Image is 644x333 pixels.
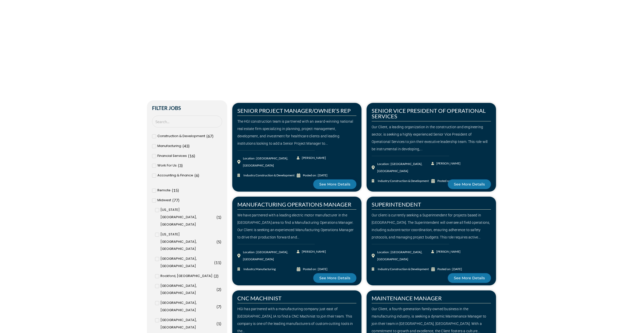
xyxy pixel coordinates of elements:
[184,143,188,148] span: 43
[319,276,350,280] span: See More Details
[372,107,486,120] a: SENIOR VICE PRESIDENT OF OPERATIONAL SERVICES
[313,179,356,189] a: See More Details
[152,105,222,110] h2: Filter Jobs
[435,248,460,255] span: [PERSON_NAME]
[157,172,193,179] span: Accounting & Finance
[220,215,221,219] span: )
[194,153,195,158] span: )
[435,160,460,167] span: [PERSON_NAME]
[160,272,212,280] span: Rockford, [GEOGRAPHIC_DATA]
[198,173,199,178] span: )
[372,123,491,153] div: Our Client, a leading organization in the construction and engineering sector, is seeking a highl...
[160,255,213,270] span: [GEOGRAPHIC_DATA], [GEOGRAPHIC_DATA]
[297,248,326,255] a: [PERSON_NAME]
[218,287,220,292] span: 2
[157,152,187,160] span: Financial Services
[218,321,220,326] span: 1
[174,198,178,202] span: 77
[157,162,177,169] span: Work For Us
[377,249,431,263] div: Location : [GEOGRAPHIC_DATA], [GEOGRAPHIC_DATA]
[237,118,357,147] div: The HGI construction team is partnered with an award-winning national real estate firm specializi...
[237,266,297,273] a: Industry:Manufacturing
[243,249,297,263] div: Location : [GEOGRAPHIC_DATA], [GEOGRAPHIC_DATA]
[160,231,215,253] span: [US_STATE][GEOGRAPHIC_DATA], [GEOGRAPHIC_DATA]
[194,173,196,178] span: (
[220,239,221,244] span: )
[157,133,205,140] span: Construction & Development
[303,266,327,273] div: Posted on : [DATE]
[172,188,173,193] span: (
[220,287,221,292] span: )
[220,260,221,265] span: )
[218,215,220,219] span: 1
[214,273,215,278] span: (
[454,182,485,186] span: See More Details
[237,201,351,208] a: MANUFACTURING OPERATIONS MANAGER
[160,206,215,228] span: [US_STATE][GEOGRAPHIC_DATA], [GEOGRAPHIC_DATA]
[448,179,491,189] a: See More Details
[188,153,189,158] span: (
[172,198,174,202] span: (
[217,304,218,309] span: (
[218,304,220,309] span: 7
[220,304,221,309] span: )
[160,317,215,331] span: [GEOGRAPHIC_DATA], [GEOGRAPHIC_DATA]
[160,299,215,314] span: [GEOGRAPHIC_DATA], [GEOGRAPHIC_DATA]
[196,173,198,178] span: 6
[372,266,431,273] a: Industry:Construction & Development
[237,295,282,302] a: CNC MACHINIST
[237,107,351,114] a: SENIOR PROJECT MANAGER/OWNER’S REP
[157,187,171,194] span: Remote
[237,172,297,179] a: Industry:Construction & Development
[372,201,421,208] a: SUPERINTENDENT
[437,266,462,273] div: Posted on : [DATE]
[217,239,218,244] span: (
[188,143,190,148] span: )
[212,134,213,138] span: )
[152,116,222,127] input: Search Job
[208,134,212,138] span: 67
[189,153,194,158] span: 16
[215,273,217,278] span: 2
[431,160,461,167] a: [PERSON_NAME]
[390,267,429,271] span: Construction & Development
[183,143,184,148] span: (
[160,282,215,297] span: [GEOGRAPHIC_DATA], [GEOGRAPHIC_DATA]
[431,248,461,255] a: [PERSON_NAME]
[178,198,179,202] span: )
[220,321,221,326] span: )
[217,215,218,219] span: (
[372,295,442,302] a: MAINTENANCE MANAGER
[218,239,220,244] span: 5
[376,266,429,273] span: Industry:
[216,260,220,265] span: 11
[179,163,181,168] span: 3
[454,276,485,280] span: See More Details
[313,273,356,283] a: See More Details
[157,197,171,204] span: Midwest
[301,154,326,162] span: [PERSON_NAME]
[157,142,181,150] span: Manufacturing
[448,273,491,283] a: See More Details
[217,273,219,278] span: )
[178,163,179,168] span: (
[242,172,294,179] span: Industry:
[243,155,297,170] div: Location : [GEOGRAPHIC_DATA], [GEOGRAPHIC_DATA]
[242,266,276,273] span: Industry:
[256,173,294,177] span: Construction & Development
[181,163,183,168] span: )
[372,212,491,241] div: Our client is currently seeking a Superintendent for projects based in [GEOGRAPHIC_DATA]. The Sup...
[206,134,208,138] span: (
[178,188,179,193] span: )
[297,154,326,162] a: [PERSON_NAME]
[319,182,350,186] span: See More Details
[301,248,326,255] span: [PERSON_NAME]
[173,188,178,193] span: 15
[217,287,218,292] span: (
[214,260,216,265] span: (
[256,267,276,271] span: Manufacturing
[303,172,327,179] div: Posted on : [DATE]
[377,160,431,175] div: Location : [GEOGRAPHIC_DATA], [GEOGRAPHIC_DATA]
[217,321,218,326] span: (
[237,212,357,241] div: We have partnered with a leading electric motor manufacturer in the [GEOGRAPHIC_DATA] area to fin...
